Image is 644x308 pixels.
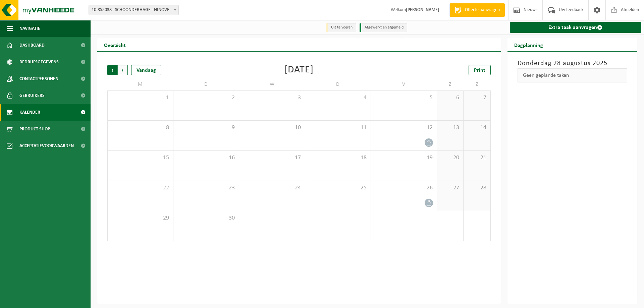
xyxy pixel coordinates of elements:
[111,184,170,192] span: 22
[469,65,491,75] a: Print
[173,78,239,90] td: D
[243,124,302,131] span: 10
[19,20,40,37] span: Navigatie
[107,65,117,75] span: Vorige
[19,137,74,154] span: Acceptatievoorwaarden
[19,37,45,54] span: Dashboard
[131,65,161,75] div: Vandaag
[177,94,236,102] span: 2
[111,94,170,102] span: 1
[97,38,132,51] h2: Overzicht
[111,214,170,222] span: 29
[19,121,50,137] span: Product Shop
[374,94,433,102] span: 5
[464,78,490,90] td: Z
[440,184,460,192] span: 27
[239,78,305,90] td: W
[243,154,302,162] span: 17
[474,68,485,73] span: Print
[371,78,437,90] td: V
[107,78,173,90] td: M
[284,65,314,75] div: [DATE]
[467,184,487,192] span: 28
[89,5,179,15] span: 10-855038 - SCHOONDERHAGE - NINOVE
[467,154,487,162] span: 21
[309,94,368,102] span: 4
[374,154,433,162] span: 19
[243,184,302,192] span: 24
[449,3,505,17] a: Offerte aanvragen
[467,94,487,102] span: 7
[437,78,464,90] td: Z
[89,5,178,15] span: 10-855038 - SCHOONDERHAGE - NINOVE
[463,7,501,13] span: Offerte aanvragen
[440,94,460,102] span: 6
[374,124,433,131] span: 12
[507,38,550,51] h2: Dagplanning
[111,124,170,131] span: 8
[177,154,236,162] span: 16
[19,70,58,87] span: Contactpersonen
[309,154,368,162] span: 18
[406,7,439,12] strong: [PERSON_NAME]
[177,184,236,192] span: 23
[326,23,356,32] li: Uit te voeren
[440,154,460,162] span: 20
[305,78,371,90] td: D
[118,65,128,75] span: Volgende
[518,68,628,82] div: Geen geplande taken
[440,124,460,131] span: 13
[177,214,236,222] span: 30
[243,94,302,102] span: 3
[19,54,59,70] span: Bedrijfsgegevens
[177,124,236,131] span: 9
[374,184,433,192] span: 26
[360,23,407,32] li: Afgewerkt en afgemeld
[19,87,45,104] span: Gebruikers
[309,124,368,131] span: 11
[111,154,170,162] span: 15
[510,22,642,33] a: Extra taak aanvragen
[309,184,368,192] span: 25
[467,124,487,131] span: 14
[518,58,628,68] h3: Donderdag 28 augustus 2025
[19,104,40,121] span: Kalender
